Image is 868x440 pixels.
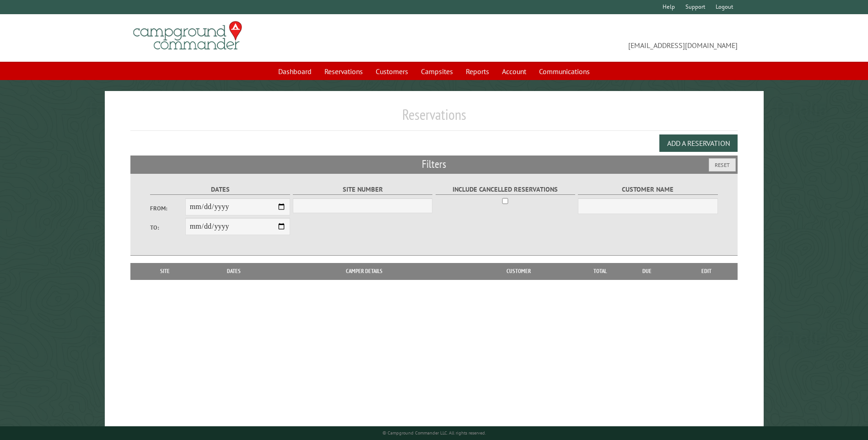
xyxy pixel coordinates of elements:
[534,63,595,80] a: Communications
[370,63,414,80] a: Customers
[676,263,738,279] th: Edit
[273,263,455,279] th: Camper Details
[195,263,273,279] th: Dates
[150,204,185,213] label: From:
[293,184,432,195] label: Site Number
[659,134,738,152] button: Add a Reservation
[130,18,245,54] img: Campground Commander
[618,263,676,279] th: Due
[415,63,458,80] a: Campsites
[273,63,317,80] a: Dashboard
[460,63,495,80] a: Reports
[455,263,582,279] th: Customer
[383,430,486,436] small: © Campground Commander LLC. All rights reserved.
[130,106,737,131] h1: Reservations
[150,184,290,195] label: Dates
[434,25,738,51] span: [EMAIL_ADDRESS][DOMAIN_NAME]
[578,184,717,195] label: Customer Name
[135,263,194,279] th: Site
[436,184,575,195] label: Include Cancelled Reservations
[582,263,618,279] th: Total
[319,63,368,80] a: Reservations
[709,158,736,172] button: Reset
[150,223,185,232] label: To:
[496,63,532,80] a: Account
[130,156,737,173] h2: Filters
